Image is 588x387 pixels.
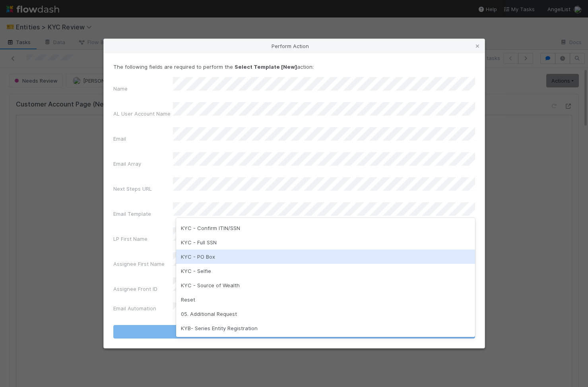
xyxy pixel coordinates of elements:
[113,304,156,312] label: Email Automation
[113,135,126,143] label: Email
[176,264,475,278] div: KYC - Selfie
[176,307,475,321] div: 05. Additional Request
[176,235,475,250] div: KYC - Full SSN
[113,210,151,218] label: Email Template
[113,260,165,268] label: Assignee First Name
[176,292,475,307] div: Reset
[113,285,157,293] label: Assignee Front ID
[113,85,128,93] label: Name
[113,235,147,243] label: LP First Name
[113,185,152,193] label: Next Steps URL
[113,63,475,71] p: The following fields are required to perform the action:
[235,64,297,70] strong: Select Template [New]
[176,221,475,235] div: KYC - Confirm ITIN/SSN
[176,278,475,292] div: KYC - Source of Wealth
[113,160,141,168] label: Email Array
[176,321,475,335] div: KYB- Series Entity Registration
[104,39,485,53] div: Perform Action
[113,325,475,339] button: Select Template [New]
[176,250,475,264] div: KYC - PO Box
[113,110,171,118] label: AL User Account Name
